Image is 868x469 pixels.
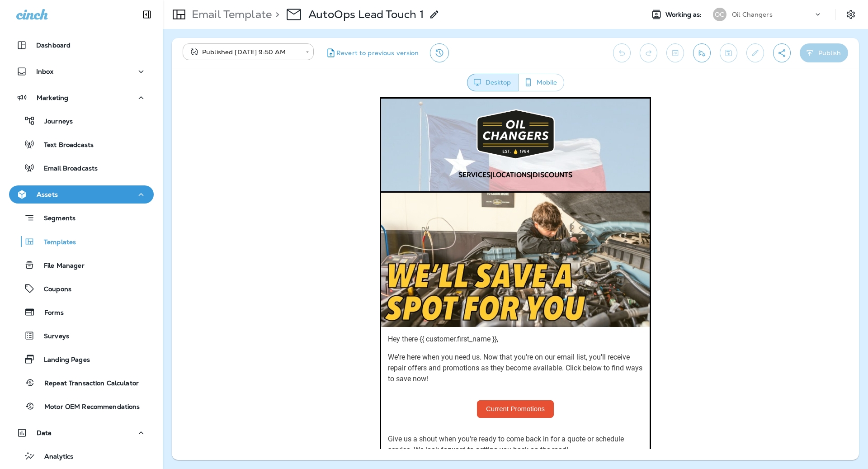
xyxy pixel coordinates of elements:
[35,214,75,223] p: Segments
[843,6,859,23] button: Settings
[713,8,726,21] div: OC
[430,43,449,62] button: View Changelog
[37,191,58,198] p: Assets
[9,279,154,298] button: Coupons
[305,11,383,65] img: logo2-01%20edited_2da06072-8f10-483b-af27-1ce3a5adf980.png
[314,308,373,315] span: Current Promotions
[9,185,154,204] button: Assets
[35,118,73,126] p: Journeys
[35,356,90,365] p: Landing Pages
[37,94,68,101] p: Marketing
[9,62,154,81] button: Inbox
[134,5,160,24] button: Collapse Sidebar
[9,89,154,107] button: Marketing
[518,74,564,91] button: Mobile
[9,232,154,251] button: Templates
[36,68,53,75] p: Inbox
[9,446,154,465] button: Analytics
[9,397,154,416] button: Motor OEM Recommendations
[9,158,154,177] button: Email Broadcasts
[9,256,154,275] button: File Manager
[665,11,704,19] span: Working as:
[272,8,279,21] p: >
[9,111,154,130] button: Journeys
[773,43,791,62] button: Create a Shareable Preview Link
[35,141,94,150] p: Text Broadcasts
[35,262,85,270] p: File Manager
[36,42,71,49] p: Dashboard
[336,49,419,57] span: Revert to previous version
[37,429,52,436] p: Data
[308,8,424,21] p: AutoOps Lead Touch 1
[35,403,140,412] p: Motor OEM Recommendations
[305,303,382,321] a: Current Promotions
[321,43,423,62] button: Revert to previous version
[35,165,98,173] p: Email Broadcasts
[35,309,64,317] p: Forms
[35,332,69,341] p: Surveys
[9,424,154,442] button: Data
[9,36,154,54] button: Dashboard
[188,8,272,21] p: Email Template
[287,73,319,82] a: SERVICES
[209,95,478,230] img: SAVEASPOT-REPAIR.jpg
[9,326,154,345] button: Surveys
[287,73,401,82] span: | |
[321,73,359,82] a: LOCATIONS
[9,135,154,154] button: Text Broadcasts
[216,337,452,357] span: Give us a shout when you're ready to come back in for a quote or schedule service. We look forwar...
[361,73,401,82] a: DISCOUNTS
[9,208,154,227] button: Segments
[9,303,154,322] button: Forms
[9,373,154,392] button: Repeat Transaction Calculator
[693,43,711,62] button: Send test email
[732,11,773,18] p: Oil Changers
[35,238,76,247] p: Templates
[9,350,154,369] button: Landing Pages
[35,285,71,294] p: Coupons
[189,47,299,57] div: Published [DATE] 9:50 AM
[216,237,326,246] span: Hey there {{ customer.first_name }},
[467,74,519,91] button: Desktop
[35,453,73,461] p: Analytics
[216,256,471,286] span: We're here when you need us. Now that you're on our email list, you'll receive repair offers and ...
[35,379,139,388] p: Repeat Transaction Calculator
